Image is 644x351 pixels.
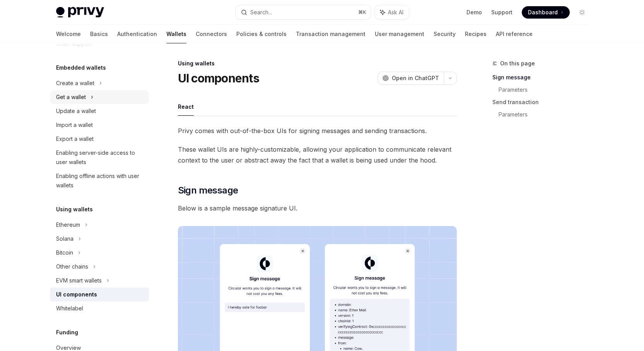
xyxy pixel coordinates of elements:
a: Recipes [465,25,487,43]
a: Demo [466,9,482,16]
a: Export a wallet [50,132,149,146]
span: Dashboard [528,9,558,16]
span: Privy comes with out-of-the-box UIs for signing messages and sending transactions. [178,125,457,136]
a: Support [491,9,512,16]
div: EVM smart wallets [56,276,102,285]
div: Other chains [56,262,88,271]
h5: Embedded wallets [56,63,106,72]
a: Welcome [56,25,81,43]
div: Get a wallet [56,92,86,102]
a: Import a wallet [50,118,149,132]
div: UI components [56,290,97,299]
button: Open in ChatGPT [378,72,444,85]
a: Transaction management [296,25,366,43]
a: Parameters [499,108,594,121]
a: Security [434,25,456,43]
a: Update a wallet [50,104,149,118]
span: ⌘ K [358,9,366,15]
h5: Funding [56,328,78,337]
h1: UI components [178,71,259,85]
button: Toggle dark mode [576,6,588,19]
span: Below is a sample message signature UI. [178,203,457,214]
a: Wallets [166,25,186,43]
a: Sign message [492,71,594,84]
a: Parameters [499,84,594,96]
a: Dashboard [522,6,570,19]
a: Basics [90,25,108,43]
span: On this page [500,59,535,68]
div: Bitcoin [56,248,73,257]
div: Solana [56,234,73,243]
div: Import a wallet [56,120,93,130]
span: Sign message [178,184,238,197]
div: Create a wallet [56,79,94,88]
a: User management [375,25,424,43]
a: Whitelabel [50,301,149,315]
div: Ethereum [56,220,80,229]
img: light logo [56,7,104,18]
div: Using wallets [178,60,457,67]
span: These wallet UIs are highly-customizable, allowing your application to communicate relevant conte... [178,144,457,166]
div: Enabling server-side access to user wallets [56,148,144,167]
button: React [178,98,194,116]
button: Ask AI [375,5,409,19]
div: Export a wallet [56,134,94,144]
div: Update a wallet [56,106,96,116]
div: Search... [250,8,272,17]
a: API reference [496,25,533,43]
span: Open in ChatGPT [392,74,439,82]
a: Policies & controls [236,25,287,43]
span: Ask AI [388,9,403,16]
div: Whitelabel [56,304,83,313]
a: Connectors [196,25,227,43]
a: Enabling offline actions with user wallets [50,169,149,192]
a: Authentication [117,25,157,43]
button: Search...⌘K [236,5,371,19]
a: Enabling server-side access to user wallets [50,146,149,169]
div: Enabling offline actions with user wallets [56,171,144,190]
h5: Using wallets [56,205,93,214]
a: Send transaction [492,96,594,108]
a: UI components [50,288,149,301]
